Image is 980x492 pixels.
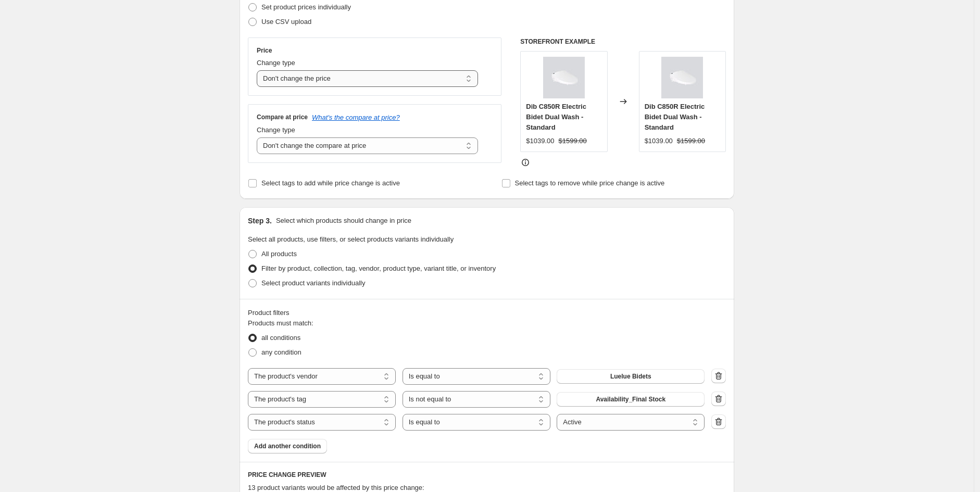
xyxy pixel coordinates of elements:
span: Set product prices individually [261,3,351,11]
span: Dib C850R Electric Bidet Dual Wash - Standard [645,103,705,131]
span: Change type [257,59,295,67]
div: $1039.00 [526,136,554,146]
h3: Compare at price [257,113,308,121]
h2: Step 3. [248,216,272,226]
strike: $1599.00 [559,136,587,146]
span: Select all products, use filters, or select products variants individually [248,235,454,243]
span: Luelue Bidets [610,372,651,381]
span: Select product variants individually [261,279,365,287]
span: 13 product variants would be affected by this price change: [248,484,424,491]
div: $1039.00 [645,136,673,146]
button: Luelue Bidets [557,369,705,384]
span: all conditions [261,334,300,342]
h6: STOREFRONT EXAMPLE [520,37,726,46]
span: Use CSV upload [261,18,311,26]
span: Availability_Final Stock [596,395,665,403]
strike: $1599.00 [677,136,705,146]
span: Filter by product, collection, tag, vendor, product type, variant title, or inventory [261,264,496,272]
div: Product filters [248,308,726,318]
span: All products [261,250,297,258]
h3: Price [257,46,272,55]
p: Select which products should change in price [276,216,411,226]
span: Add another condition [254,442,321,450]
span: any condition [261,348,301,356]
button: What's the compare at price? [312,113,400,121]
img: bidet-seat-dib-c850r-5_80x.jpg [661,57,703,98]
span: Select tags to add while price change is active [261,179,400,187]
span: Select tags to remove while price change is active [515,179,665,187]
span: Change type [257,126,295,134]
img: bidet-seat-dib-c850r-5_80x.jpg [543,57,585,98]
span: Products must match: [248,319,313,327]
button: Availability_Final Stock [557,392,705,407]
button: Add another condition [248,439,327,453]
h6: PRICE CHANGE PREVIEW [248,471,726,479]
span: Dib C850R Electric Bidet Dual Wash - Standard [526,103,586,131]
